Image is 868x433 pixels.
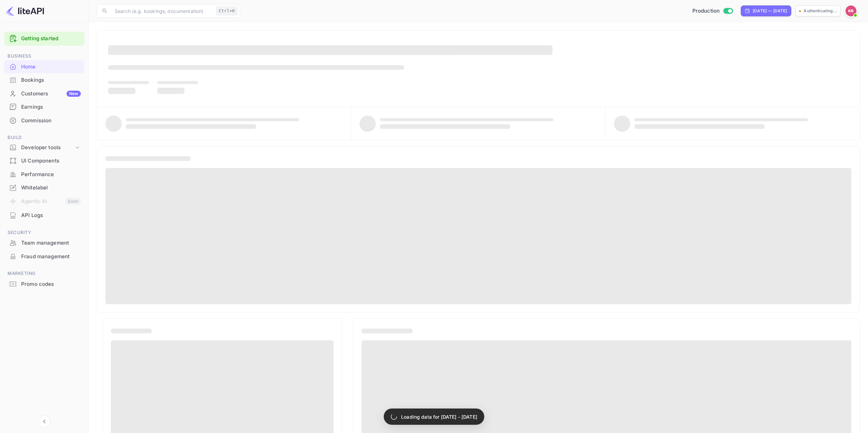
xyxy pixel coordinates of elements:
a: Team management [4,236,84,249]
div: Home [21,63,81,71]
div: Customers [21,90,81,98]
div: Promo codes [21,280,81,288]
a: UI Components [4,154,84,167]
button: Collapse navigation [38,415,50,428]
span: Marketing [4,270,84,277]
div: Team management [21,239,81,247]
span: Security [4,229,84,236]
div: UI Components [4,154,84,168]
div: [DATE] — [DATE] [753,8,787,14]
div: Promo codes [4,278,84,291]
a: Home [4,60,84,73]
div: Click to change the date range period [741,5,791,16]
div: Getting started [4,32,84,46]
a: Bookings [4,74,84,86]
div: New [67,91,81,97]
p: Authenticating... [804,8,837,14]
a: CustomersNew [4,87,84,100]
div: Ctrl+K [216,6,237,15]
p: Loading data for [DATE] - [DATE] [401,413,477,420]
span: Build [4,134,84,141]
a: Getting started [21,35,81,43]
a: Whitelabel [4,181,84,194]
a: Promo codes [4,278,84,290]
div: Team management [4,236,84,250]
div: API Logs [4,209,84,222]
div: Performance [21,171,81,179]
div: Earnings [4,100,84,114]
div: Commission [21,117,81,125]
span: Production [692,7,720,15]
a: API Logs [4,209,84,221]
div: Whitelabel [4,181,84,195]
div: Earnings [21,103,81,111]
a: Commission [4,114,84,127]
div: Whitelabel [21,184,81,192]
input: Search (e.g. bookings, documentation) [111,4,214,18]
div: API Logs [21,212,81,219]
a: Earnings [4,100,84,113]
div: Performance [4,168,84,181]
div: Switch to Sandbox mode [690,7,736,15]
div: Fraud management [21,253,81,261]
div: Developer tools [4,142,84,154]
div: Home [4,60,84,74]
img: Kobus Roux [845,5,856,16]
a: Performance [4,168,84,181]
div: Fraud management [4,250,84,263]
a: Fraud management [4,250,84,263]
div: Bookings [21,76,81,84]
span: Business [4,52,84,60]
div: UI Components [21,157,81,165]
div: Developer tools [21,144,74,152]
div: Bookings [4,74,84,87]
img: LiteAPI logo [5,5,44,16]
div: CustomersNew [4,87,84,100]
div: Commission [4,114,84,127]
